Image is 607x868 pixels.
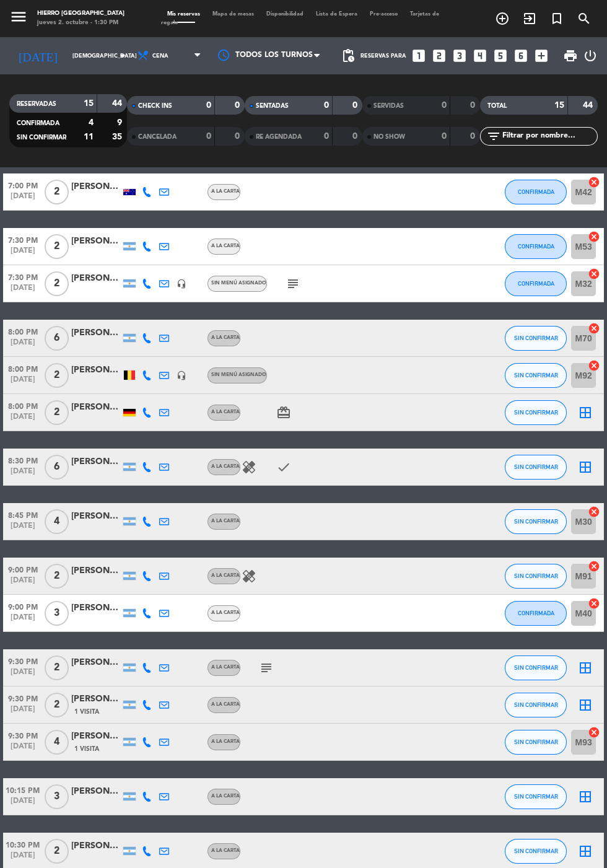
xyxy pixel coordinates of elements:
[45,730,69,755] span: 4
[364,11,404,17] span: Pre-acceso
[45,271,69,296] span: 2
[211,665,240,670] span: A la carta
[3,453,43,467] span: 8:30 PM
[352,101,360,110] strong: 0
[472,48,488,64] i: looks_4
[45,180,69,204] span: 2
[211,464,240,469] span: A la carta
[3,691,43,705] span: 9:30 PM
[3,522,43,536] span: [DATE]
[45,400,69,425] span: 2
[276,460,291,475] i: check
[341,48,356,63] span: pending_actions
[242,569,256,584] i: healing
[211,335,240,340] span: A la carta
[3,668,43,682] span: [DATE]
[3,562,43,576] span: 9:00 PM
[352,132,360,141] strong: 0
[324,132,329,141] strong: 0
[211,794,240,799] span: A la carta
[211,281,266,286] span: Sin menú asignado
[112,99,124,108] strong: 44
[583,37,598,74] div: LOG OUT
[211,410,240,414] span: A la carta
[583,48,598,63] i: power_settings_new
[578,405,593,420] i: border_all
[505,326,567,351] button: SIN CONFIRMAR
[522,11,537,26] i: exit_to_app
[89,118,94,127] strong: 4
[514,518,558,525] span: SIN CONFIRMAR
[276,405,291,420] i: card_giftcard
[588,268,600,280] i: cancel
[518,280,554,287] span: CONFIRMADA
[17,120,59,126] span: CONFIRMADA
[45,693,69,717] span: 2
[3,705,43,719] span: [DATE]
[45,509,69,534] span: 4
[286,276,300,291] i: subject
[138,134,177,140] span: CANCELADA
[588,322,600,335] i: cancel
[514,739,558,745] span: SIN CONFIRMAR
[45,234,69,259] span: 2
[514,848,558,854] span: SIN CONFIRMAR
[514,793,558,800] span: SIN CONFIRMAR
[563,48,578,63] span: print
[505,784,567,809] button: SIN CONFIRMAR
[211,610,240,615] span: A la carta
[360,53,406,59] span: Reservas para
[211,243,240,248] span: A la carta
[138,103,172,109] span: CHECK INS
[84,133,94,141] strong: 11
[3,232,43,247] span: 7:30 PM
[161,11,206,17] span: Mis reservas
[533,48,549,64] i: add_box
[177,279,186,289] i: headset_mic
[45,784,69,809] span: 3
[45,601,69,626] span: 3
[71,655,121,670] div: [PERSON_NAME]
[71,400,121,414] div: [PERSON_NAME]
[505,693,567,717] button: SIN CONFIRMAR
[3,507,43,522] span: 8:45 PM
[578,698,593,712] i: border_all
[260,11,310,17] span: Disponibilidad
[554,101,564,110] strong: 15
[211,702,240,707] span: A la carta
[501,129,597,143] input: Filtrar por nombre...
[518,243,554,250] span: CONFIRMADA
[3,728,43,742] span: 9:30 PM
[578,789,593,804] i: border_all
[45,655,69,680] span: 2
[256,134,302,140] span: RE AGENDADA
[37,19,124,28] div: jueves 2. octubre - 1:30 PM
[115,48,130,63] i: arrow_drop_down
[577,11,592,26] i: search
[442,132,447,141] strong: 0
[505,363,567,388] button: SIN CONFIRMAR
[588,560,600,572] i: cancel
[3,375,43,390] span: [DATE]
[518,610,554,616] span: CONFIRMADA
[45,363,69,388] span: 2
[492,48,509,64] i: looks_5
[211,739,240,744] span: A la carta
[588,176,600,188] i: cancel
[3,654,43,668] span: 9:30 PM
[514,664,558,671] span: SIN CONFIRMAR
[9,7,28,29] button: menu
[211,189,240,194] span: A la carta
[505,601,567,626] button: CONFIRMADA
[71,271,121,286] div: [PERSON_NAME]
[3,797,43,811] span: [DATE]
[505,509,567,534] button: SIN CONFIRMAR
[45,326,69,351] span: 6
[37,9,124,19] div: Hierro [GEOGRAPHIC_DATA]
[3,361,43,375] span: 8:00 PM
[3,783,43,797] span: 10:15 PM
[242,460,256,475] i: healing
[3,338,43,353] span: [DATE]
[373,103,404,109] span: SERVIDAS
[514,372,558,379] span: SIN CONFIRMAR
